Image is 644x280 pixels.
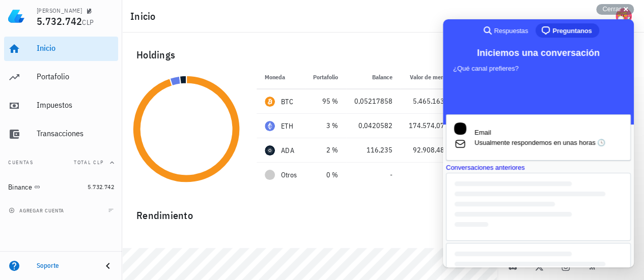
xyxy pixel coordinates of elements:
div: Transacciones [37,129,114,138]
a: Binance 5.732.742 [4,175,118,199]
span: 92.908,48 [413,145,444,154]
div: ETH [281,121,293,131]
div: 0,05217858 [354,96,393,107]
span: 5.732.742 [37,14,82,28]
th: Balance [346,65,401,89]
a: Inicio [4,37,118,61]
span: 174.574,07 [409,121,444,130]
div: ETH-icon [265,121,275,131]
img: LedgiFi [8,8,24,24]
th: Portafolio [305,65,346,89]
a: Impuestos [4,94,118,118]
div: 0 % [313,170,338,180]
div: BTC [281,97,293,107]
div: 3 % [313,120,338,131]
th: Valor de mercado [401,65,464,89]
div: Holdings [128,39,491,71]
span: Otros [281,170,297,180]
div: ADA-icon [265,145,275,155]
span: 5.465.163 [413,97,444,106]
div: Inicio [37,43,114,53]
iframe: Help Scout Beacon - Live Chat, Contact Form, and Knowledge Base [443,19,634,267]
span: CLP [82,18,94,27]
span: Total CLP [74,159,104,166]
button: Cerrar [596,4,634,15]
div: 0,0420582 [354,120,393,131]
a: Portafolio [4,65,118,89]
span: Cerrar [602,5,621,13]
span: agregar cuenta [11,207,64,214]
span: 5.732.742 [88,183,114,191]
th: Moneda [257,65,305,89]
div: 95 % [313,96,338,107]
a: Transacciones [4,122,118,146]
div: Impuestos [37,100,114,110]
div: 2 % [313,145,338,155]
div: [PERSON_NAME] [37,7,82,15]
div: Conversaciones anteriores [3,143,188,153]
div: avatar [615,8,632,24]
h1: Inicio [130,8,160,24]
div: BTC-icon [265,97,275,107]
div: 116,235 [354,145,393,155]
span: - [390,170,393,179]
button: CuentasTotal CLP [4,150,118,175]
div: Portafolio [37,72,114,81]
div: Rendimiento [128,199,491,224]
div: ADA [281,145,294,155]
div: Soporte [37,262,94,270]
div: Binance [8,183,32,192]
button: agregar cuenta [6,205,69,215]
